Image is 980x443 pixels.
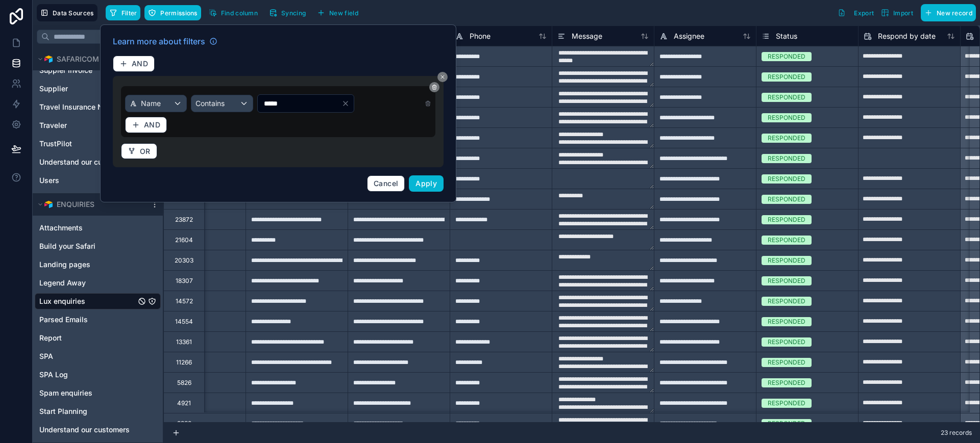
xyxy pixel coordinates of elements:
span: OR [140,147,151,156]
span: Respond by date [878,31,936,41]
span: Phone [470,31,491,41]
div: RESPONDED [768,378,805,387]
button: Cancel [367,175,405,192]
button: Permissions [144,5,201,20]
span: 23 records [941,429,972,437]
span: AND [132,59,148,68]
div: RESPONDED [768,72,805,82]
div: RESPONDED [768,419,805,428]
div: 13361 [176,338,192,346]
button: AND [125,117,167,133]
span: Import [893,9,913,17]
div: RESPONDED [768,358,805,367]
span: Find column [221,9,258,17]
div: RESPONDED [768,134,805,143]
button: Filter [106,5,141,20]
span: New record [937,9,972,17]
div: 21604 [175,236,193,244]
span: Syncing [281,9,306,17]
div: RESPONDED [768,276,805,285]
span: Learn more about filters [113,35,205,47]
span: AND [144,120,160,129]
div: RESPONDED [768,337,805,347]
div: RESPONDED [768,236,805,245]
div: RESPONDED [768,154,805,163]
a: Learn more about filters [113,35,217,47]
button: Name [125,95,187,112]
a: New record [917,4,976,21]
button: OR [121,143,157,160]
div: 14554 [175,318,193,326]
span: Export [854,9,874,17]
span: Data Sources [53,9,94,17]
div: 11266 [176,358,192,367]
button: Export [834,4,877,21]
button: Apply [409,175,444,192]
span: Message [572,31,602,41]
span: New field [329,9,358,17]
button: Clear [341,99,354,108]
span: Contains [195,98,225,109]
div: RESPONDED [768,399,805,408]
div: RESPONDED [768,113,805,122]
button: Contains [191,95,253,112]
div: 14572 [176,297,193,305]
button: New field [313,5,362,20]
span: Permissions [160,9,197,17]
div: RESPONDED [768,215,805,224]
div: 3382 [177,420,191,428]
div: RESPONDED [768,52,805,61]
div: RESPONDED [768,256,805,265]
span: Apply [415,179,437,188]
div: RESPONDED [768,93,805,102]
button: Find column [205,5,261,20]
div: RESPONDED [768,297,805,306]
div: RESPONDED [768,195,805,204]
span: Status [776,31,797,41]
span: Name [141,98,161,109]
button: Import [877,4,917,21]
span: Cancel [374,179,398,188]
button: AND [113,56,155,72]
div: 23872 [175,216,193,224]
span: Assignee [674,31,704,41]
button: New record [921,4,976,21]
a: Syncing [265,5,313,20]
div: 4921 [177,399,191,407]
button: Syncing [265,5,309,20]
div: 18307 [176,277,193,285]
span: Filter [121,9,137,17]
button: Data Sources [37,4,97,21]
div: 20303 [175,256,193,265]
div: RESPONDED [768,317,805,326]
a: Permissions [144,5,205,20]
div: RESPONDED [768,174,805,184]
div: 5826 [177,379,191,387]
